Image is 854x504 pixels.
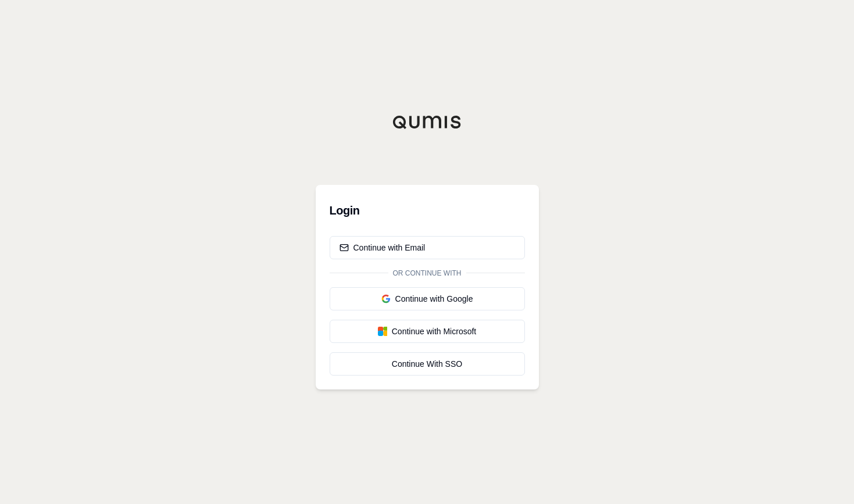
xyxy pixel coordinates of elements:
a: Continue With SSO [330,352,525,376]
button: Continue with Google [330,287,525,310]
button: Continue with Email [330,236,525,259]
span: Or continue with [388,269,466,278]
div: Continue with Microsoft [340,326,515,337]
button: Continue with Microsoft [330,320,525,343]
div: Continue with Google [340,293,515,305]
h3: Login [330,199,525,222]
img: Qumis [392,115,462,129]
div: Continue With SSO [340,358,515,370]
div: Continue with Email [340,242,426,253]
